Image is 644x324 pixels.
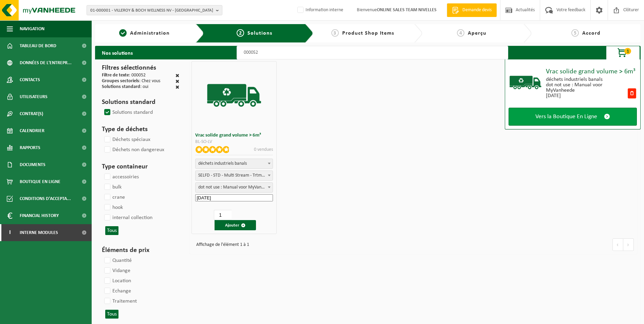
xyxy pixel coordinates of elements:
span: dot not use : Manual voor MyVanheede [196,183,273,192]
label: Solutions standard [103,107,153,118]
span: 5 [571,29,579,37]
span: Données de l'entrepr... [20,54,72,71]
span: 2 [237,29,244,37]
img: BL-SO-LV [205,67,263,124]
span: déchets industriels banals [195,159,273,169]
span: Conditions d'accepta... [20,190,71,207]
span: Navigation [20,20,44,37]
label: Echange [103,286,131,296]
input: 1 [214,210,232,220]
label: crane [103,192,125,202]
span: Aperçu [468,31,486,36]
span: Administration [130,31,170,36]
span: Tableau de bord [20,37,56,54]
span: Rapports [20,139,40,156]
label: bulk [103,182,122,192]
h3: Éléments de prix [102,245,179,255]
span: Product Shop Items [342,31,394,36]
span: Boutique en ligne [20,173,60,190]
label: Déchets non dangereux [103,145,164,155]
span: 4 [457,29,464,37]
span: Groupes sectoriels [102,78,139,84]
span: SELFD - STD - Multi Stream - Trtmt/wu (SP-M-000052) [195,170,273,181]
span: dot not use : Manual voor MyVanheede [195,182,273,193]
input: Chercher [237,46,508,59]
input: Date de début [195,194,273,201]
span: I [7,224,13,241]
button: Ajouter [215,220,256,230]
div: [DATE] [546,93,627,98]
span: Demande devis [461,7,493,14]
a: 5Accord [535,29,637,37]
span: Solutions [247,31,272,36]
label: Vidange [103,266,130,276]
div: dot not use : Manual voor MyVanheede [546,82,627,93]
span: Contacts [20,71,40,88]
a: Vers la Boutique En Ligne [509,108,637,126]
span: Vers la Boutique En Ligne [535,113,597,120]
a: 4Aperçu [426,29,518,37]
button: 1 [606,46,640,59]
span: Calendrier [20,122,44,139]
span: SELFD - STD - Multi Stream - Trtmt/wu (SP-M-000052) [196,171,273,180]
span: Documents [20,156,45,173]
h3: Filtres sélectionnés [102,63,179,73]
div: : 000052 [102,73,146,79]
p: 0 vendues [254,146,273,153]
button: Tous [105,310,118,319]
span: 3 [331,29,339,37]
label: Déchets spéciaux [103,134,150,145]
a: 3Product Shop Items [317,29,409,37]
div: : Chez vous [102,79,160,85]
span: déchets industriels banals [196,159,273,168]
h3: Solutions standard [102,97,179,107]
div: BL-SO-LV [195,140,273,144]
button: 01-000001 - VILLEROY & BOCH WELLNESS NV - [GEOGRAPHIC_DATA] [87,5,222,15]
h3: Type de déchets [102,124,179,134]
span: Contrat(s) [20,105,43,122]
h3: Vrac solide grand volume > 6m³ [195,133,273,138]
a: Demande devis [447,3,497,17]
button: Tous [105,226,118,235]
label: Traitement [103,296,137,306]
a: 2Solutions [209,29,299,37]
div: : oui [102,85,148,90]
label: internal collection [103,213,152,223]
label: accessoiries [103,172,139,182]
span: Utilisateurs [20,88,48,105]
a: 1Administration [98,29,190,37]
div: Affichage de l'élément 1 à 1 [193,239,249,251]
span: Interne modules [20,224,58,241]
span: Accord [582,31,601,36]
div: Vrac solide grand volume > 6m³ [546,68,637,75]
img: BL-SO-LV [509,66,542,100]
h3: Type containeur [102,162,179,172]
strong: ONLINE SALES TEAM NIVELLES [377,7,437,13]
span: 1 [119,29,127,37]
span: 01-000001 - VILLEROY & BOCH WELLNESS NV - [GEOGRAPHIC_DATA] [90,5,213,16]
span: Financial History [20,207,59,224]
span: Filtre de texte [102,73,129,78]
label: hook [103,202,123,213]
label: Quantité [103,255,132,266]
label: Location [103,276,131,286]
h2: Nos solutions [95,46,140,59]
span: Solutions standard [102,84,140,89]
div: déchets industriels banals [546,77,627,82]
span: 1 [624,48,631,54]
label: Information interne [296,5,343,15]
